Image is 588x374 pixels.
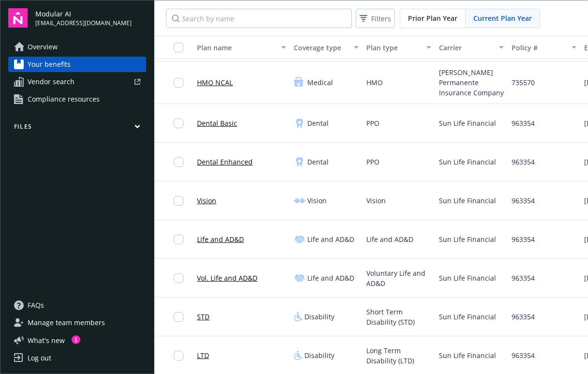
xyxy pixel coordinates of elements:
span: Manage team members [28,315,105,330]
span: HMO [366,77,383,88]
a: STD [197,312,210,322]
button: Filters [356,9,395,28]
span: Vision [366,195,386,206]
span: Modular AI [35,9,132,19]
input: Select all [174,43,183,52]
a: Overview [8,39,146,55]
span: 963354 [512,157,535,167]
a: Vendor search [8,74,146,90]
button: Modular AI[EMAIL_ADDRESS][DOMAIN_NAME] [35,8,146,28]
span: 963354 [512,118,535,128]
div: Log out [28,350,51,366]
span: Filters [358,12,393,26]
div: Carrier [439,43,493,53]
span: Disability [304,350,334,360]
span: Life and AD&D [307,273,354,283]
input: Toggle Row Selected [174,119,183,128]
a: Dental Basic [197,118,237,128]
img: navigator-logo.svg [8,8,28,28]
span: [PERSON_NAME] Permanente Insurance Company [439,67,504,98]
span: 963354 [512,350,535,360]
a: Dental Enhanced [197,157,253,167]
a: FAQs [8,298,146,313]
input: Toggle Row Selected [174,157,183,167]
button: What's new1 [8,335,80,345]
a: Manage team members [8,315,146,330]
a: Compliance resources [8,91,146,107]
a: Vol. Life and AD&D [197,273,257,283]
span: Sun Life Financial [439,157,496,167]
span: 963354 [512,312,535,322]
span: PPO [366,157,379,167]
span: [EMAIL_ADDRESS][DOMAIN_NAME] [35,19,132,28]
span: Prior Plan Year [408,13,457,23]
span: Vision [307,195,327,206]
span: Filters [371,14,391,24]
span: Life and AD&D [366,234,413,244]
span: Compliance resources [28,91,100,107]
span: Voluntary Life and AD&D [366,268,431,288]
span: 963354 [512,273,535,283]
span: Current Plan Year [473,13,532,23]
span: 963354 [512,195,535,206]
a: Vision [197,195,216,206]
button: Carrier [435,36,508,59]
div: 1 [72,335,80,344]
div: Plan type [366,43,421,53]
a: Life and AD&D [197,234,244,244]
a: HMO NCAL [197,77,233,88]
span: Your benefits [28,57,71,72]
input: Toggle Row Selected [174,312,183,322]
a: Your benefits [8,57,146,72]
span: 963354 [512,234,535,244]
span: Sun Life Financial [439,234,496,244]
input: Toggle Row Selected [174,78,183,88]
input: Toggle Row Selected [174,235,183,244]
span: Disability [304,312,334,322]
button: Plan name [193,36,290,59]
span: Sun Life Financial [439,195,496,206]
div: Plan name [197,43,275,53]
div: Policy # [512,43,566,53]
button: Policy # [508,36,580,59]
input: Toggle Row Selected [174,273,183,283]
span: Vendor search [28,74,75,90]
span: Dental [307,157,329,167]
a: LTD [197,350,209,360]
input: Toggle Row Selected [174,196,183,206]
span: Sun Life Financial [439,350,496,360]
span: PPO [366,118,379,128]
span: What ' s new [28,335,65,345]
div: Coverage type [294,43,348,53]
button: Files [8,122,146,135]
span: 735570 [512,77,535,88]
input: Toggle Row Selected [174,351,183,360]
span: Medical [307,77,333,88]
button: Coverage type [290,36,362,59]
button: Plan type [362,36,435,59]
span: FAQs [28,298,44,313]
span: Sun Life Financial [439,118,496,128]
input: Search by name [166,9,352,28]
span: Short Term Disability (STD) [366,307,431,327]
span: Overview [28,39,58,55]
span: Dental [307,118,329,128]
span: Sun Life Financial [439,273,496,283]
span: Long Term Disability (LTD) [366,345,431,366]
span: Life and AD&D [307,234,354,244]
span: Sun Life Financial [439,312,496,322]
